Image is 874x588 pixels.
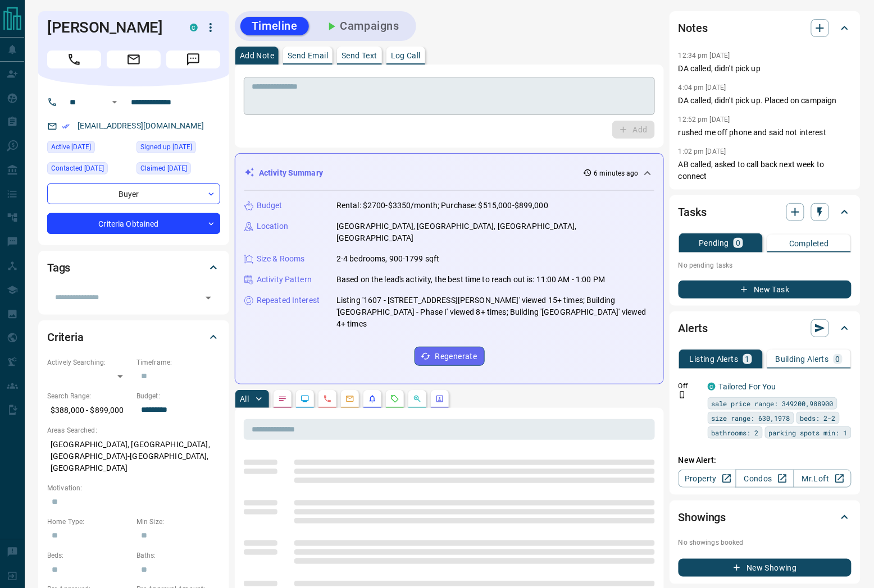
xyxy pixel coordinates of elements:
div: Buyer [47,183,220,204]
span: Call [47,50,101,68]
p: Listing Alerts [690,355,739,363]
p: 0 [736,239,740,247]
span: Claimed [DATE] [140,163,187,174]
p: 4:04 pm [DATE] [679,84,726,91]
button: Campaigns [313,17,411,35]
span: Signed up [DATE] [140,141,192,153]
span: Email [107,50,161,68]
div: Sat Dec 02 2017 [136,141,220,157]
p: Activity Summary [259,167,323,179]
p: Home Type: [47,517,131,527]
h2: Tasks [679,203,707,221]
p: Search Range: [47,391,131,401]
h2: Showings [679,508,726,526]
p: DA called, didn't pick up. Placed on campaign [679,95,852,107]
div: Activity Summary6 minutes ago [244,163,654,183]
div: condos.ca [708,383,716,391]
p: Actively Searching: [47,357,131,367]
p: Baths: [136,550,220,561]
p: AB called, asked to call back next week to connect [679,159,852,182]
p: 6 minutes ago [594,168,639,178]
span: bathrooms: 2 [712,427,759,438]
p: Completed [789,240,829,247]
div: Criteria [47,324,220,351]
div: Alerts [679,315,852,342]
p: Min Size: [136,517,220,527]
p: Budget: [136,391,220,401]
div: Criteria Obtained [47,213,220,234]
h2: Criteria [47,328,84,346]
p: [GEOGRAPHIC_DATA], [GEOGRAPHIC_DATA], [GEOGRAPHIC_DATA]-[GEOGRAPHIC_DATA], [GEOGRAPHIC_DATA] [47,435,220,477]
h2: Tags [47,259,70,277]
p: Send Email [288,52,328,59]
span: beds: 2-2 [800,412,836,424]
p: No showings booked [679,538,852,548]
p: No pending tasks [679,257,852,274]
p: $388,000 - $899,000 [47,401,131,420]
div: Notes [679,15,852,42]
p: Timeframe: [136,357,220,367]
p: rushed me off phone and said not interest [679,127,852,139]
p: Pending [699,239,729,247]
p: Beds: [47,550,131,561]
p: Listing '1607 - [STREET_ADDRESS][PERSON_NAME]' viewed 15+ times; Building '[GEOGRAPHIC_DATA] - Ph... [336,295,654,330]
svg: Push Notification Only [679,391,686,399]
p: 1 [745,355,750,363]
svg: Agent Actions [435,394,444,403]
p: All [240,395,249,403]
svg: Requests [390,394,399,403]
span: parking spots min: 1 [769,427,848,438]
p: New Alert: [679,454,852,466]
button: New Task [679,281,852,298]
div: Thu Oct 14 2021 [136,162,220,178]
span: size range: 630,1978 [712,412,790,424]
svg: Calls [323,394,332,403]
svg: Opportunities [413,394,422,403]
p: 12:34 pm [DATE] [679,52,730,59]
p: 1:02 pm [DATE] [679,148,726,155]
svg: Notes [278,394,287,403]
p: Areas Searched: [47,425,220,435]
p: Repeated Interest [257,295,320,306]
a: Tailored For You [719,382,776,391]
a: Mr.Loft [794,470,852,488]
span: Message [166,50,220,68]
div: condos.ca [190,24,198,31]
div: Tue Oct 14 2025 [47,141,131,157]
a: Condos [736,470,794,488]
button: Open [108,95,121,109]
h1: [PERSON_NAME] [47,19,173,36]
span: Active [DATE] [51,141,91,153]
svg: Lead Browsing Activity [301,394,309,403]
p: Off [679,381,701,391]
button: New Showing [679,559,852,577]
button: Open [201,290,216,306]
p: 0 [836,355,840,363]
p: Add Note [240,52,274,59]
div: Showings [679,504,852,531]
h2: Alerts [679,319,708,337]
span: Contacted [DATE] [51,163,104,174]
svg: Listing Alerts [368,394,377,403]
svg: Emails [345,394,354,403]
p: Building Alerts [776,355,829,363]
p: Log Call [391,52,421,59]
p: DA called, didn't pick up [679,63,852,75]
div: Tasks [679,199,852,226]
span: sale price range: 349200,988900 [712,398,834,409]
p: 12:52 pm [DATE] [679,116,730,123]
svg: Email Verified [62,122,70,130]
p: Send Text [342,52,377,59]
p: Rental: $2700-$3350/month; Purchase: $515,000-$899,000 [336,200,548,212]
a: [EMAIL_ADDRESS][DOMAIN_NAME] [78,121,204,130]
div: Tags [47,254,220,281]
p: Budget [257,200,283,212]
p: Motivation: [47,483,220,493]
p: Activity Pattern [257,274,312,286]
p: Location [257,220,288,232]
button: Regenerate [415,347,485,366]
p: 2-4 bedrooms, 900-1799 sqft [336,253,440,265]
h2: Notes [679,19,708,37]
div: Thu Oct 09 2025 [47,162,131,178]
a: Property [679,470,736,488]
